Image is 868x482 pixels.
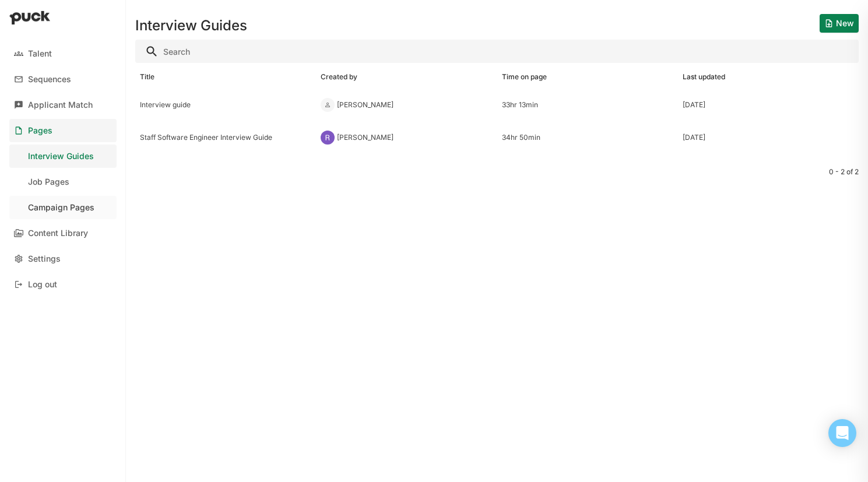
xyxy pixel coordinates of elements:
a: Campaign Pages [9,196,117,219]
a: Interview Guides [9,145,117,168]
div: Title [140,73,154,81]
div: Job Pages [28,177,69,187]
h1: Interview Guides [135,19,247,33]
div: Content Library [28,228,88,238]
div: Talent [28,49,52,59]
div: Open Intercom Messenger [828,419,856,447]
div: 33hr 13min [502,101,673,109]
div: Interview guide [140,101,311,109]
a: Settings [9,247,117,270]
a: Pages [9,119,117,142]
div: Interview Guides [28,152,94,161]
a: Applicant Match [9,93,117,117]
a: Content Library [9,221,117,245]
div: 34hr 50min [502,133,673,142]
div: Pages [28,126,52,136]
input: Search [135,40,859,63]
div: [PERSON_NAME] [337,133,393,142]
div: Created by [321,73,357,81]
button: New [820,14,859,33]
div: Staff Software Engineer Interview Guide [140,133,311,142]
a: Talent [9,42,117,65]
a: Sequences [9,68,117,91]
div: [DATE] [683,101,705,109]
div: [PERSON_NAME] [337,101,393,109]
div: [DATE] [683,133,705,142]
div: Last updated [683,73,725,81]
div: 0 - 2 of 2 [135,168,859,176]
div: Campaign Pages [28,203,94,213]
div: Log out [28,280,57,290]
div: Settings [28,254,61,264]
div: Applicant Match [28,100,93,110]
div: Sequences [28,75,71,85]
div: Time on page [502,73,547,81]
a: Job Pages [9,170,117,193]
